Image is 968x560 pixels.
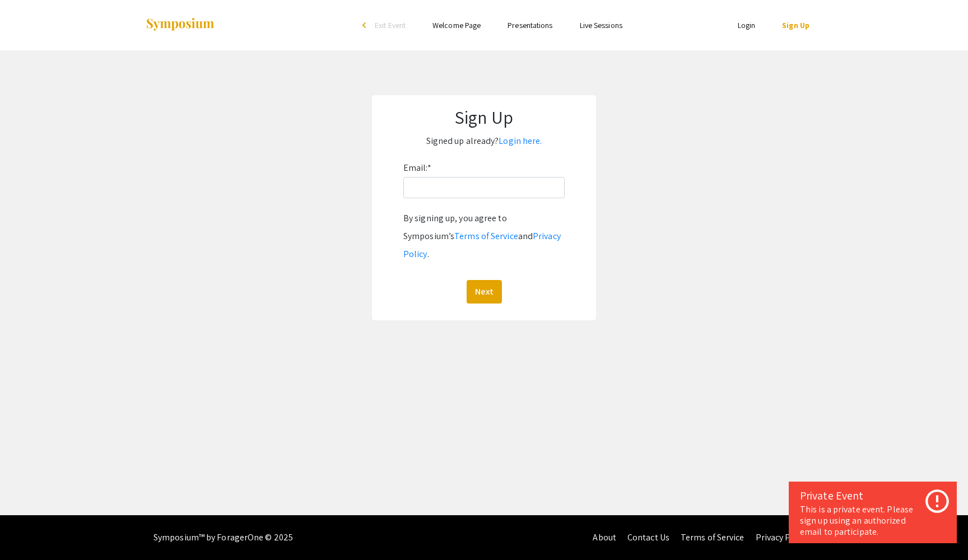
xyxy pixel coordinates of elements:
button: Next [467,280,502,304]
h1: Sign Up [383,106,585,128]
a: Privacy Policy [403,230,561,260]
a: Login here. [499,135,542,147]
a: Terms of Service [454,230,518,242]
div: Symposium™ by ForagerOne © 2025 [153,515,293,560]
a: Privacy Policy [756,531,809,543]
a: Contact Us [627,531,669,543]
label: Email: [403,159,431,177]
a: Presentations [508,20,552,30]
div: Private Event [800,487,946,504]
a: Welcome Page [432,20,481,30]
a: Sign Up [782,20,809,30]
p: Signed up already? [383,132,585,150]
a: Terms of Service [681,531,744,543]
div: This is a private event. Please sign up using an authorized email to participate. [800,504,946,538]
a: Live Sessions [580,20,622,30]
img: Symposium by ForagerOne [145,17,215,32]
div: By signing up, you agree to Symposium’s and . [403,209,565,263]
a: About [593,531,616,543]
div: arrow_back_ios [362,22,369,29]
span: Exit Event [375,20,406,30]
a: Login [738,20,756,30]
